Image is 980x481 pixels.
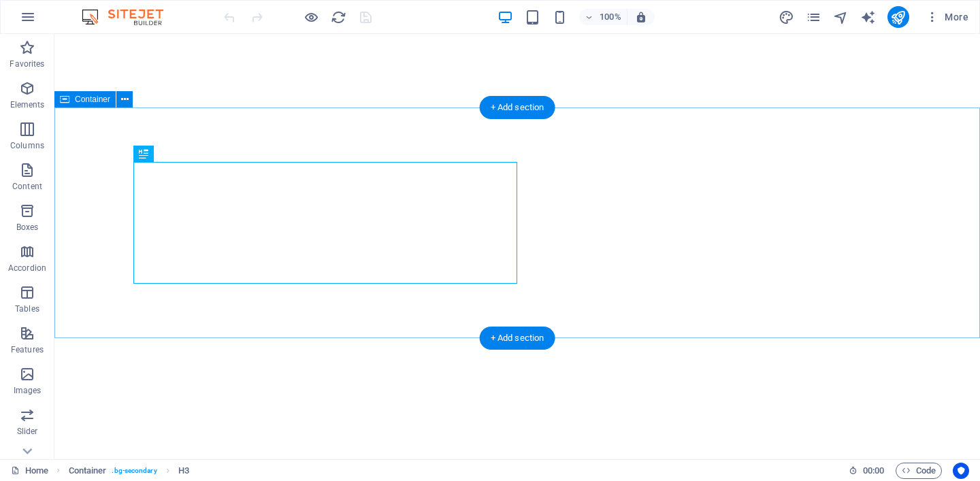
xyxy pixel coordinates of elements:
button: publish [887,6,909,28]
i: Navigator [833,10,849,25]
span: Click to select. Double-click to edit [178,463,189,479]
img: Editor Logo [78,9,180,25]
span: 00 00 [863,463,884,479]
i: Design (Ctrl+Alt+Y) [779,10,794,25]
i: On resize automatically adjust zoom level to fit chosen device. [635,11,647,23]
p: Images [14,385,42,396]
span: Code [902,463,936,479]
p: Favorites [10,59,44,69]
p: Content [12,181,42,192]
button: pages [806,9,822,25]
span: : [872,465,875,476]
i: Publish [890,10,906,25]
button: text_generator [860,9,877,25]
nav: breadcrumb [69,463,189,479]
button: reload [330,9,346,25]
h6: Session time [849,463,885,479]
button: design [779,9,795,25]
button: 100% [579,9,627,25]
span: Container [75,95,110,103]
p: Tables [15,303,39,314]
span: Click to select. Double-click to edit [69,463,107,479]
button: More [920,6,974,28]
p: Boxes [16,222,39,233]
button: Click here to leave preview mode and continue editing [303,9,319,25]
div: + Add section [480,327,555,350]
span: More [926,10,968,24]
p: Columns [10,140,44,151]
i: AI Writer [860,10,876,25]
i: Reload page [331,10,346,25]
p: Accordion [8,263,46,273]
span: . bg-secondary [112,463,157,479]
a: Click to cancel selection. Double-click to open Pages [11,463,48,479]
i: Pages (Ctrl+Alt+S) [806,10,821,25]
button: Usercentrics [953,463,969,479]
button: navigator [833,9,849,25]
p: Elements [10,99,45,110]
button: Code [896,463,942,479]
p: Slider [17,426,38,437]
div: + Add section [480,96,555,119]
p: Features [11,344,44,355]
h6: 100% [600,9,621,25]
